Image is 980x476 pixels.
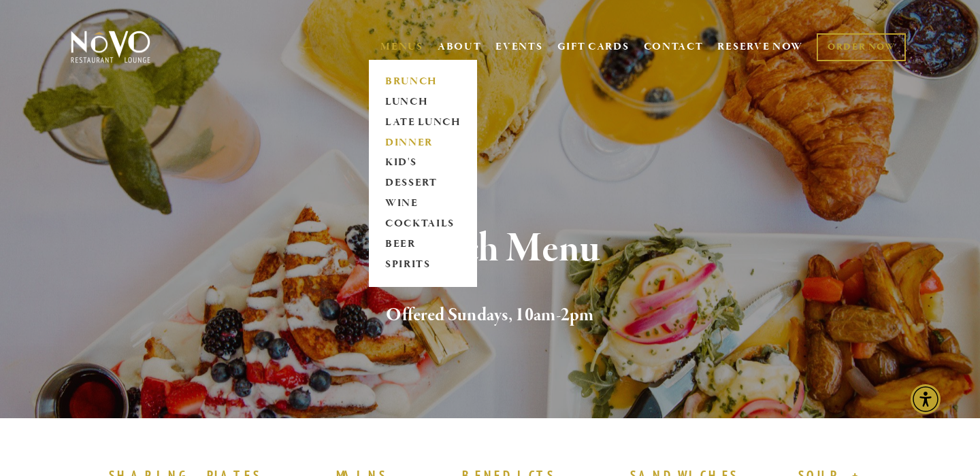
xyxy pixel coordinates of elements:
[438,40,482,54] a: ABOUT
[380,235,465,255] a: BEER
[380,71,465,92] a: BRUNCH
[557,34,630,60] a: GIFT CARDS
[380,40,423,54] a: MENUS
[495,40,542,54] a: EVENTS
[380,112,465,133] a: LATE LUNCH
[93,301,887,330] h2: Offered Sundays, 10am-2pm
[380,173,465,194] a: DESSERT
[380,153,465,173] a: KID'S
[380,92,465,112] a: LUNCH
[911,384,941,414] div: Accessibility Menu
[380,214,465,235] a: COCKTAILS
[644,34,704,60] a: CONTACT
[817,33,906,61] a: ORDER NOW
[380,255,465,275] a: SPIRITS
[717,34,803,60] a: RESERVE NOW
[380,133,465,153] a: DINNER
[68,30,153,64] img: Novo Restaurant &amp; Lounge
[380,194,465,214] a: WINE
[93,227,887,271] h1: Brunch Menu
